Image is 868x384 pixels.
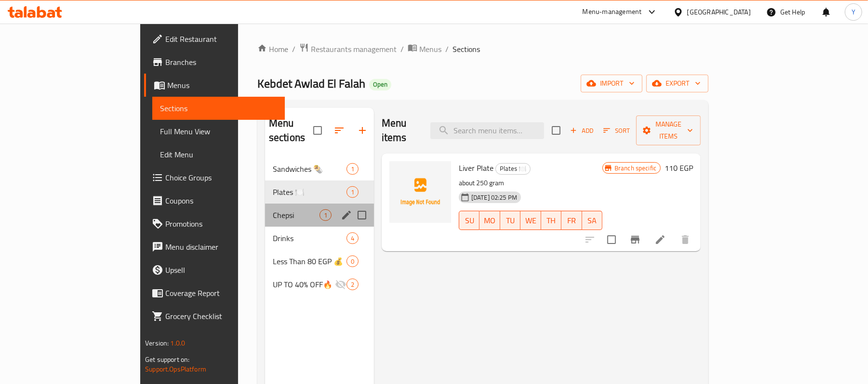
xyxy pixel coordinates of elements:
div: Plates 🍽️ [495,163,531,175]
button: edit [339,208,354,222]
span: UP TO 40% OFF🔥 [273,279,335,290]
div: Chepsi1edit [265,204,374,227]
span: Sections [453,43,480,55]
span: MO [483,214,496,228]
input: search [430,122,544,139]
span: SA [586,214,599,228]
span: Drinks [273,232,347,244]
a: Promotions [144,212,285,235]
span: Liver Plate [459,161,494,175]
div: items [347,256,359,267]
h2: Menu sections [269,116,313,145]
a: Edit menu item [654,234,666,245]
div: Sandwiches 🌯1 [265,157,374,180]
button: MO [480,211,500,230]
button: Add section [351,119,374,142]
span: Sort [603,125,630,136]
span: Choice Groups [165,172,278,183]
span: Sections [160,102,278,114]
svg: Inactive section [335,279,347,290]
span: SU [463,214,476,228]
button: FR [561,211,582,230]
span: TH [545,214,558,228]
span: Select section [546,120,566,141]
span: Upsell [165,264,278,276]
span: Select to update [601,230,622,250]
p: about 250 gram [459,177,602,189]
span: Chepsi [273,209,320,221]
button: import [581,75,642,92]
button: TU [500,211,521,230]
button: Manage items [636,115,701,145]
span: Less Than 80 EGP 💰 [273,256,347,267]
div: items [347,186,359,198]
img: Liver Plate [389,161,451,223]
div: [GEOGRAPHIC_DATA] [687,7,751,17]
button: Branch-specific-item [624,228,647,251]
span: Get support on: [145,353,189,366]
div: Menu-management [583,6,642,18]
span: 1 [347,188,358,197]
span: Promotions [165,218,278,230]
a: Restaurants management [299,43,397,55]
div: items [320,209,332,221]
span: Add [569,125,595,136]
span: 2 [347,280,358,289]
span: 1.0.0 [170,337,185,349]
a: Menus [144,74,285,97]
a: Sections [152,97,285,120]
span: TU [504,214,517,228]
button: Add [566,123,597,138]
h2: Menu items [382,116,419,145]
a: Menus [408,43,441,55]
span: Coverage Report [165,287,278,299]
span: 0 [347,257,358,266]
h6: 110 EGP [665,161,693,175]
a: Coverage Report [144,282,285,305]
span: Sort items [597,123,636,138]
span: Menu disclaimer [165,241,278,253]
li: / [292,43,295,55]
li: / [445,43,449,55]
a: Branches [144,51,285,74]
span: Add item [566,123,597,138]
span: Kebdet Awlad El Falah [257,73,365,94]
div: items [347,232,359,244]
li: / [401,43,404,55]
span: Grocery Checklist [165,310,278,322]
div: Open [369,79,391,90]
span: WE [524,214,537,228]
span: [DATE] 02:25 PM [467,193,521,202]
span: Edit Restaurant [165,33,278,45]
span: FR [565,214,578,228]
button: delete [674,228,697,251]
div: Drinks4 [265,227,374,250]
span: Open [369,80,391,89]
span: Plates 🍽️ [496,163,530,174]
span: Restaurants management [311,43,397,55]
span: Menus [167,79,278,91]
button: TH [541,211,561,230]
nav: Menu sections [265,154,374,300]
div: UP TO 40% OFF🔥2 [265,273,374,296]
span: Full Menu View [160,126,278,137]
span: import [588,77,635,90]
span: Select all sections [307,120,328,141]
a: Support.OpsPlatform [145,363,206,375]
a: Upsell [144,258,285,282]
a: Edit Restaurant [144,27,285,51]
a: Full Menu View [152,120,285,143]
div: items [347,163,359,175]
span: export [654,77,701,90]
span: Y [852,7,855,17]
a: Coupons [144,189,285,212]
button: WE [521,211,541,230]
span: Edit Menu [160,149,278,160]
span: Sandwiches 🌯 [273,163,347,175]
div: Plates 🍽️1 [265,180,374,204]
span: Plates 🍽️ [273,186,347,198]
